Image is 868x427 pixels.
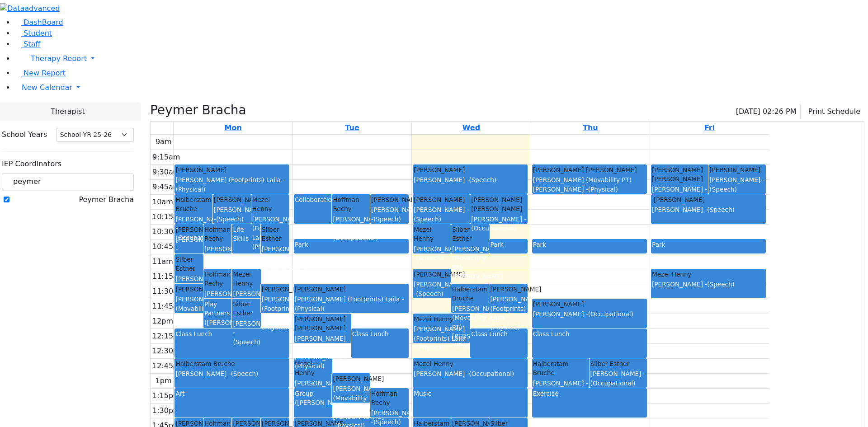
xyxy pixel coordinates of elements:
[79,194,134,205] label: Peymer Bracha
[414,195,469,204] div: [PERSON_NAME]
[652,280,765,289] div: [PERSON_NAME] -
[533,329,646,338] div: Class Lunch
[175,235,202,263] div: [PERSON_NAME] -
[414,280,450,298] div: [PERSON_NAME] -
[262,225,288,244] div: Silber Esther
[533,240,646,249] div: Park
[151,241,187,252] div: 10:45am
[371,389,408,408] div: Hoffman Rechy
[590,369,646,388] div: [PERSON_NAME] -
[216,216,244,223] span: (Speech)
[452,285,489,303] div: Halberstam Bruche
[175,215,212,242] div: [PERSON_NAME] -
[233,270,259,288] div: Mezei Henny
[51,106,85,117] span: Therapist
[333,215,369,242] div: [PERSON_NAME] -
[590,380,636,387] span: (Occupational)
[454,282,484,289] span: (Physical)
[416,344,446,351] span: (Physical)
[24,69,66,77] span: New Report
[175,359,288,368] div: Halberstam Bruche
[24,18,63,27] span: DashBoard
[588,186,618,193] span: (Physical)
[204,244,231,300] div: [PERSON_NAME] (Movability PT) [PERSON_NAME] -
[252,243,282,250] span: (Physical)
[204,225,231,244] div: Hoffman Rechy
[533,379,589,397] div: [PERSON_NAME] -
[707,281,735,288] span: (Speech)
[373,216,401,223] span: (Speech)
[2,129,47,140] label: School Years
[533,389,646,398] div: Exercise
[414,359,527,368] div: Mezei Henny
[24,40,40,48] span: Staff
[295,334,350,371] div: [PERSON_NAME] (Movability PT) [PERSON_NAME] -
[295,362,325,370] span: (Physical)
[204,318,231,327] div: ([PERSON_NAME])
[295,285,408,294] div: [PERSON_NAME]
[371,408,408,427] div: [PERSON_NAME] -
[471,329,527,338] div: Class Lunch
[150,103,246,118] h3: Peymer Bracha
[295,295,408,313] div: [PERSON_NAME] (Footprints) Laila -
[652,270,765,279] div: Mezei Henny
[295,314,350,333] div: [PERSON_NAME] [PERSON_NAME]
[414,225,450,244] div: Mezei Henny
[151,256,175,267] div: 11am
[343,122,361,134] a: September 9, 2025
[204,289,231,317] div: [PERSON_NAME] -
[471,195,527,214] div: [PERSON_NAME] [PERSON_NAME]
[262,324,292,331] span: (Physical)
[414,389,527,398] div: Music
[262,244,288,272] div: [PERSON_NAME] -
[533,300,646,309] div: [PERSON_NAME]
[175,165,288,174] div: [PERSON_NAME]
[14,50,868,68] a: Therapy Report
[151,197,175,207] div: 10am
[31,54,87,63] span: Therapy Report
[333,374,369,383] div: [PERSON_NAME]
[652,240,765,249] div: Park
[414,175,527,184] div: [PERSON_NAME] -
[295,389,331,398] div: Group
[452,225,489,244] div: Silber Esther
[471,215,527,233] div: [PERSON_NAME] -
[175,186,205,193] span: (Physical)
[652,205,765,214] div: [PERSON_NAME] -
[151,346,187,357] div: 12:30pm
[490,295,527,332] div: [PERSON_NAME] (Footprints) Laila -
[233,319,259,347] div: [PERSON_NAME] -
[414,270,450,279] div: [PERSON_NAME]
[151,226,187,237] div: 10:30am
[707,206,735,213] span: (Speech)
[175,195,212,214] div: Halberstam Bruche
[154,375,174,386] div: 1pm
[214,195,250,204] div: [PERSON_NAME]
[151,167,182,178] div: 9:30am
[233,338,260,346] span: (Speech)
[709,186,737,193] span: (Speech)
[452,244,489,291] div: [PERSON_NAME] (Movability PT) [PERSON_NAME] -
[262,285,288,294] div: [PERSON_NAME]
[295,240,408,249] div: Park
[2,159,61,169] label: IEP Coordinators
[233,225,259,244] div: Life Skills
[414,205,469,224] div: [PERSON_NAME] -
[175,369,288,378] div: [PERSON_NAME] -
[262,295,288,332] div: [PERSON_NAME] (Footprints) Laila -
[295,398,331,407] div: ([PERSON_NAME])
[151,331,187,342] div: 12:15pm
[223,122,244,134] a: September 8, 2025
[295,379,331,397] div: [PERSON_NAME] -
[151,271,187,282] div: 11:15am
[414,314,469,324] div: Mezei Henny
[2,173,134,190] input: Search
[151,316,175,327] div: 12pm
[175,389,288,398] div: Art
[175,234,221,241] span: (Occupational)
[490,324,520,331] span: (Physical)
[14,18,63,27] a: DashBoard
[252,215,289,252] div: [PERSON_NAME] (Footprints) Laila -
[175,295,202,350] div: [PERSON_NAME] (Movability PT) [PERSON_NAME] -
[352,329,408,338] div: Class Lunch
